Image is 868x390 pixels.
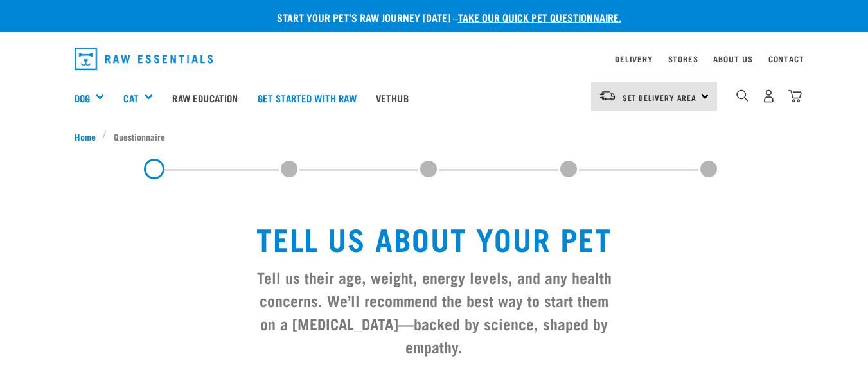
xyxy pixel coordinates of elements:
img: home-icon@2x.png [788,89,802,103]
span: Home [75,130,96,143]
img: home-icon-1@2x.png [736,89,748,102]
a: Home [75,130,103,143]
img: van-moving.png [599,90,616,102]
img: Raw Essentials Logo [75,48,213,70]
h3: Tell us their age, weight, energy levels, and any health concerns. We’ll recommend the best way t... [252,265,617,358]
a: Vethub [366,72,418,123]
a: Cat [123,91,138,105]
img: user.png [762,89,775,103]
a: Dog [75,91,90,105]
a: About Us [713,57,752,61]
a: Stores [668,57,698,61]
h1: Tell us about your pet [252,220,617,255]
nav: breadcrumbs [75,130,794,143]
a: take our quick pet questionnaire. [458,14,621,20]
a: Contact [768,57,804,61]
a: Get started with Raw [248,72,366,123]
span: Set Delivery Area [623,95,697,100]
a: Delivery [615,57,652,61]
nav: dropdown navigation [64,42,804,75]
a: Raw Education [163,72,247,123]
